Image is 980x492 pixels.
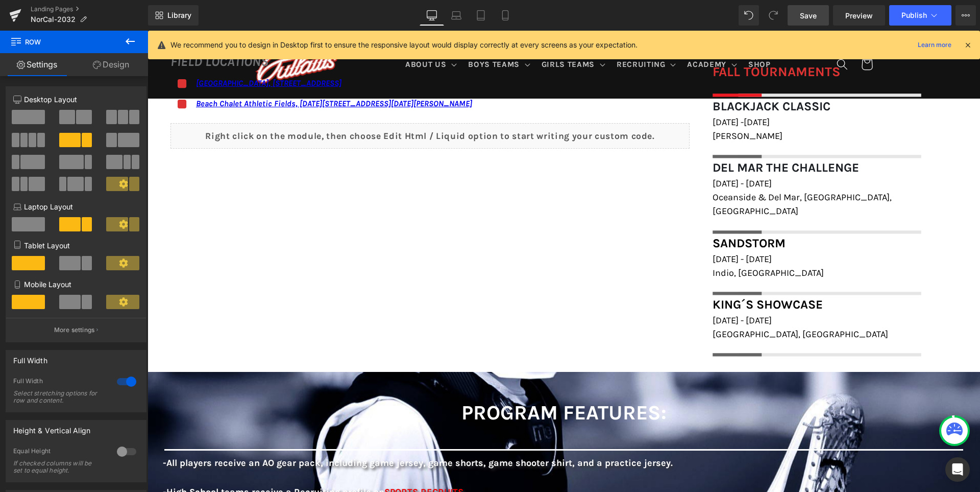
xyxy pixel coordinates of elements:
span: [GEOGRAPHIC_DATA], [GEOGRAPHIC_DATA] [565,298,741,309]
button: Redo [763,5,783,26]
span: King´s Showcase [565,267,675,281]
font: Blackjack Classic [565,68,683,83]
div: If checked columns will be set to equal height. [13,460,105,474]
p: We recommend you to design in Desktop first to ensure the responsive layout would display correct... [170,39,638,51]
span: [DATE] -[DATE] [565,86,622,97]
button: Publish [889,5,951,26]
span: -High School teams receive a Recruiting profile on [15,456,237,467]
span: Publish [901,11,927,19]
button: More [955,5,976,26]
span: [DATE] - [DATE] [565,223,624,234]
span: Sandstorm [565,205,638,220]
a: Preview [833,5,885,26]
div: Height & Vertical Align [13,420,90,435]
p: More settings [54,325,95,335]
button: Undo [739,5,759,26]
strong: -All players receive an AO gear pack, including game jersey, game shorts, game shooter shirt, and... [15,427,525,438]
button: More settings [6,318,146,342]
a: [GEOGRAPHIC_DATA], [STREET_ADDRESS] [48,48,194,57]
a: Laptop [444,5,469,26]
span: Indio, [GEOGRAPHIC_DATA] [565,237,676,248]
p: Mobile Layout [13,279,139,290]
i: FIELD LOCATIONS [23,23,121,39]
a: Landing Pages [31,5,148,13]
div: Full Width [13,350,47,365]
span: Row [10,31,112,53]
p: Desktop Layout [13,94,139,105]
a: Tablet [469,5,493,26]
font: PROGRAM FEATURES: [314,370,519,394]
p: Tablet Layout [13,240,139,251]
span: Library [167,11,191,20]
div: Full Width [13,377,107,388]
a: Learn more [914,39,955,51]
span: [DATE] - [DATE] [565,147,624,158]
a: SPORTS RECRUITS [237,456,316,467]
span: Oceanside & Del Mar, [GEOGRAPHIC_DATA], [GEOGRAPHIC_DATA] [565,161,744,186]
div: Select stretching options for row and content. [13,390,105,404]
a: Beach Chalet Athletic Fields, [DATE][STREET_ADDRESS][DATE][PERSON_NAME] [48,68,325,78]
a: Design [74,53,148,76]
font: Del Mar The Challenge [565,130,712,144]
a: Desktop [420,5,444,26]
a: New Library [148,5,199,26]
p: Laptop Layout [13,201,139,212]
div: Equal Height [13,447,107,458]
span: [PERSON_NAME] [565,100,635,111]
span: Preview [845,10,873,21]
font: FALL TOURNAMENTS [565,33,693,49]
a: Mobile [493,5,518,26]
span: [DATE] - [DATE] [565,284,624,295]
span: Save [800,10,817,21]
div: Open Intercom Messenger [945,457,970,482]
span: NorCal-2032 [31,15,76,24]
